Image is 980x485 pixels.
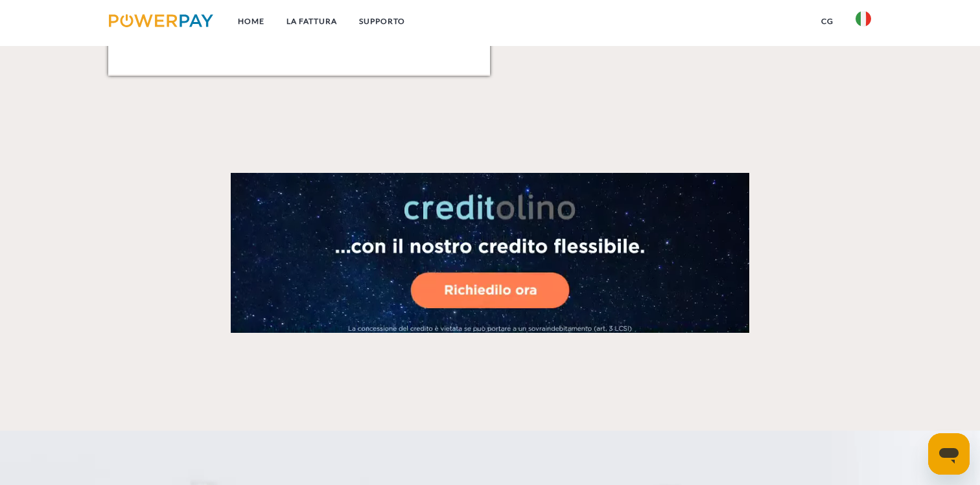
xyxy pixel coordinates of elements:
a: CG [810,10,845,33]
a: Supporto [348,10,416,33]
a: Fallback Image [108,173,872,333]
iframe: Pulsante per aprire la finestra di messaggistica [928,433,970,475]
img: it [856,11,871,27]
a: Home [227,10,275,33]
img: logo-powerpay.svg [109,14,213,27]
a: LA FATTURA [275,10,348,33]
